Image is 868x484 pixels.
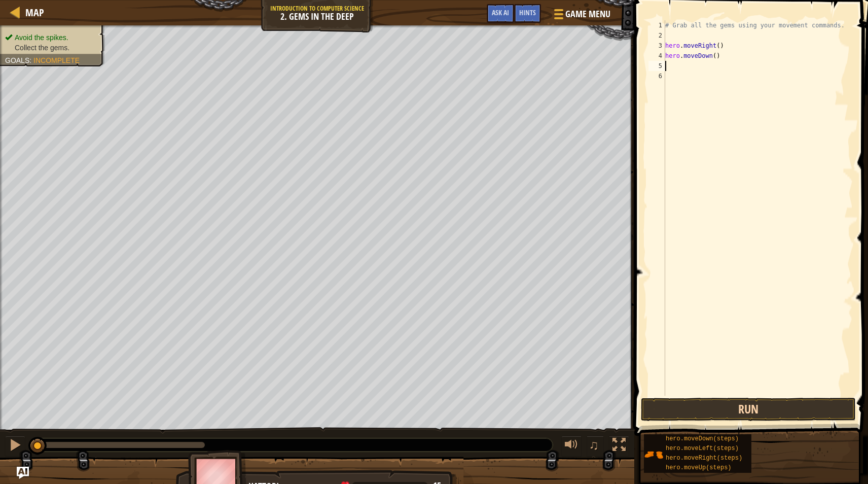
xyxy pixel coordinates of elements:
[25,6,44,19] span: Map
[666,455,742,462] span: hero.moveRight(steps)
[5,32,97,43] li: Avoid the spikes.
[5,43,97,53] li: Collect the gems.
[666,445,739,452] span: hero.moveLeft(steps)
[648,41,665,51] div: 3
[589,437,599,453] span: ♫
[644,445,663,464] img: portrait.png
[15,44,69,52] span: Collect the gems.
[648,51,665,61] div: 4
[487,4,514,23] button: Ask AI
[546,4,617,28] button: Game Menu
[648,61,665,71] div: 5
[666,464,732,471] span: hero.moveUp(steps)
[20,6,44,19] a: Map
[17,467,29,479] button: Ask AI
[666,435,739,442] span: hero.moveDown(steps)
[15,33,68,42] span: Avoid the spikes.
[519,8,536,17] span: Hints
[29,56,33,64] span: :
[648,30,665,41] div: 2
[33,56,80,64] span: Incomplete
[5,436,25,457] button: Ctrl + P: Pause
[5,56,29,64] span: Goals
[565,8,610,21] span: Game Menu
[648,20,665,30] div: 1
[609,436,629,457] button: Toggle fullscreen
[492,8,509,17] span: Ask AI
[587,436,604,457] button: ♫
[648,71,665,81] div: 6
[641,398,856,421] button: Run
[561,436,582,457] button: Adjust volume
